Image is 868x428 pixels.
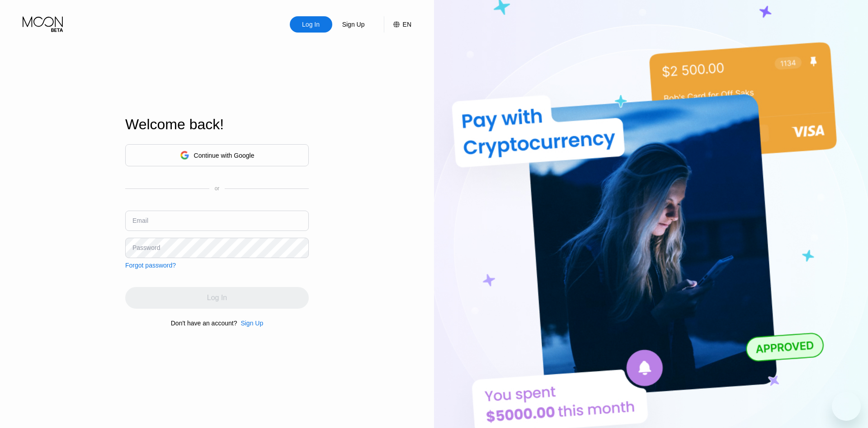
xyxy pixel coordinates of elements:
[241,320,263,327] div: Sign Up
[194,152,255,159] div: Continue with Google
[132,217,148,224] div: Email
[125,262,176,269] div: Forgot password?
[215,185,220,192] div: or
[832,392,861,421] iframe: Button to launch messaging window
[125,144,309,166] div: Continue with Google
[384,16,411,33] div: EN
[332,16,375,33] div: Sign Up
[403,21,411,28] div: EN
[290,16,332,33] div: Log In
[237,320,263,327] div: Sign Up
[341,20,366,29] div: Sign Up
[171,320,237,327] div: Don't have an account?
[301,20,321,29] div: Log In
[132,244,160,251] div: Password
[125,116,309,133] div: Welcome back!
